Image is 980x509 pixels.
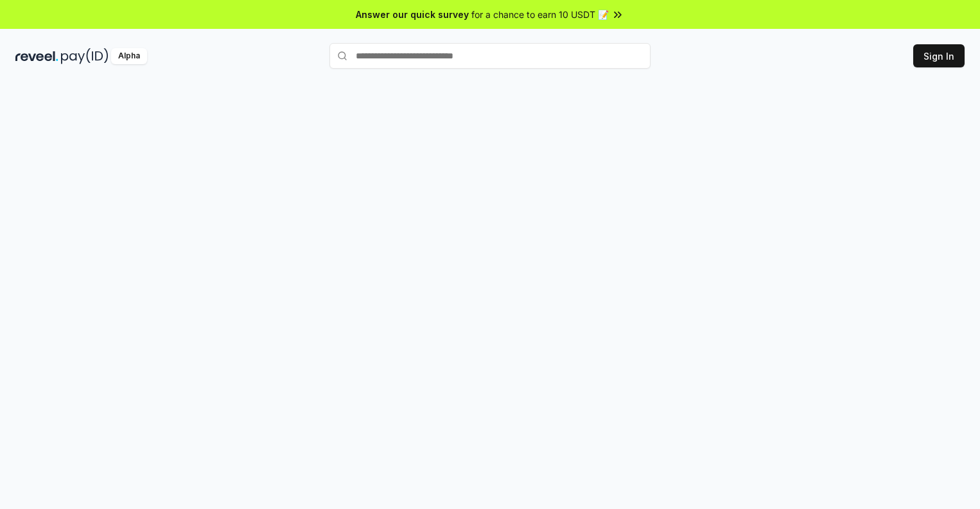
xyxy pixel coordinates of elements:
[471,8,609,21] span: for a chance to earn 10 USDT 📝
[15,48,58,64] img: reveel_dark
[61,48,109,64] img: pay_id
[356,8,469,21] span: Answer our quick survey
[913,44,965,67] button: Sign In
[111,48,147,64] div: Alpha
